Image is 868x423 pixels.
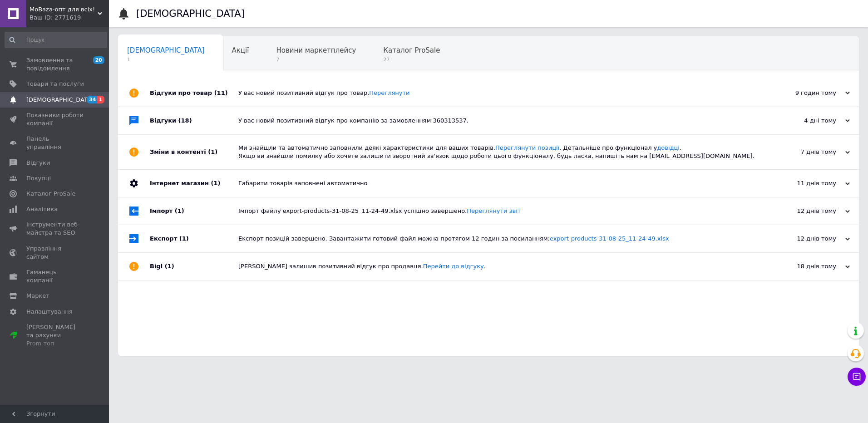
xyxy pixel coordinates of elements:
span: [DEMOGRAPHIC_DATA] [26,96,94,104]
span: (1) [179,235,189,242]
div: Відгуки [150,107,238,134]
span: Панель управління [26,135,84,151]
div: Імпорт [150,197,238,225]
span: Показники роботи компанії [26,111,84,128]
div: 7 днів тому [759,148,850,156]
div: Відгуки про товар [150,79,238,107]
div: Bigl [150,253,238,280]
div: [PERSON_NAME] залишив позитивний відгук про продавця. . [238,262,759,271]
span: Покупці [26,174,51,182]
span: Каталог ProSale [26,190,75,198]
span: (1) [211,180,220,187]
span: Гаманець компанії [26,268,84,285]
a: Перейти до відгуку [423,263,484,270]
div: Ваш ID: 2771619 [30,14,109,22]
div: 9 годин тому [759,89,850,97]
a: export-products-31-08-25_11-24-49.xlsx [550,235,669,242]
div: Експорт позицій завершено. Завантажити готовий файл можна протягом 12 годин за посиланням: [238,235,759,243]
button: Чат з покупцем [848,368,866,386]
span: Акції [232,46,249,54]
span: [PERSON_NAME] та рахунки [26,323,84,348]
span: Інструменти веб-майстра та SEO [26,221,84,237]
div: 4 дні тому [759,117,850,125]
span: (1) [208,148,217,155]
div: Габарити товарів заповнені автоматично [238,179,759,187]
div: Зміни в контенті [150,135,238,169]
div: 12 днів тому [759,235,850,243]
div: У вас новий позитивний відгук про товар. [238,89,759,97]
a: Переглянути звіт [467,207,521,214]
span: Маркет [26,292,49,300]
div: У вас новий позитивний відгук про компанію за замовленням 360313537. [238,117,759,125]
span: Налаштування [26,308,73,316]
span: (1) [175,207,184,214]
span: Товари та послуги [26,80,84,88]
span: (18) [178,117,192,124]
div: Експорт [150,225,238,252]
h1: [DEMOGRAPHIC_DATA] [136,8,245,19]
span: Каталог ProSale [383,46,440,54]
span: 27 [383,56,440,63]
span: 34 [87,96,97,103]
span: 1 [127,56,205,63]
div: Імпорт файлу export-products-31-08-25_11-24-49.xlsx успішно завершено. [238,207,759,215]
div: Інтернет магазин [150,170,238,197]
span: Замовлення та повідомлення [26,56,84,73]
a: Переглянути [369,89,409,96]
div: 18 днів тому [759,262,850,271]
span: 7 [276,56,356,63]
span: Управління сайтом [26,245,84,261]
span: Новини маркетплейсу [276,46,356,54]
span: 1 [97,96,104,103]
span: (11) [214,89,228,96]
span: MoBaza-опт для всіх! [30,5,98,14]
span: 20 [93,56,104,64]
a: довідці [657,144,680,151]
span: Відгуки [26,159,50,167]
input: Пошук [5,32,107,48]
div: 11 днів тому [759,179,850,187]
span: Аналітика [26,205,58,213]
span: (1) [165,263,174,270]
span: [DEMOGRAPHIC_DATA] [127,46,205,54]
div: Ми знайшли та автоматично заповнили деякі характеристики для ваших товарів. . Детальніше про функ... [238,144,759,160]
div: 12 днів тому [759,207,850,215]
a: Переглянути позиції [495,144,559,151]
div: Prom топ [26,339,84,348]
